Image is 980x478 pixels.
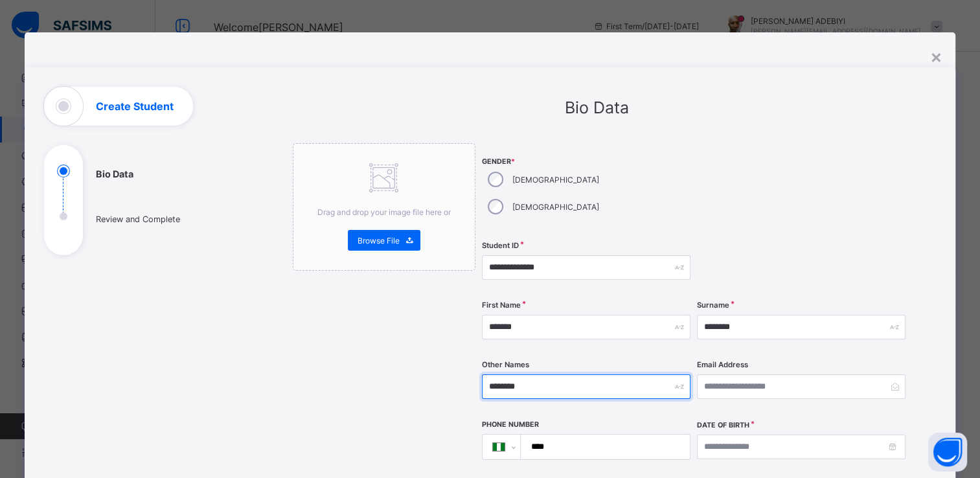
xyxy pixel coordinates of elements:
[565,98,629,117] span: Bio Data
[697,421,749,429] label: Date of Birth
[697,301,729,310] label: Surname
[928,433,967,472] button: Open asap
[512,175,599,185] label: [DEMOGRAPHIC_DATA]
[697,360,748,369] label: Email Address
[293,143,475,271] div: Drag and drop your image file here orBrowse File
[482,360,529,369] label: Other Names
[512,202,599,212] label: [DEMOGRAPHIC_DATA]
[482,420,539,429] label: Phone Number
[317,207,451,217] span: Drag and drop your image file here or
[482,301,521,310] label: First Name
[482,241,519,250] label: Student ID
[930,45,942,67] div: ×
[482,157,690,166] span: Gender
[96,101,174,111] h1: Create Student
[358,236,400,245] span: Browse File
